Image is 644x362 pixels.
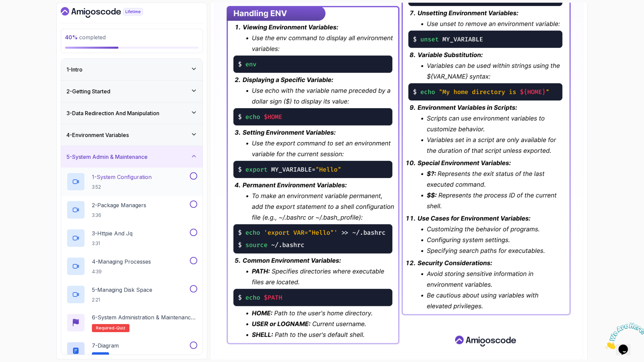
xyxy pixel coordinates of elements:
[92,184,152,190] p: 3:52
[66,342,197,360] button: 7-DiagramText
[61,59,203,80] button: 1-Intro
[61,102,203,124] button: 3-Data Redirection And Manipulation
[65,34,78,41] span: 40 %
[92,229,132,237] p: 3 - Httpie And Jq
[92,268,151,275] p: 4:39
[66,172,197,191] button: 1-System Configuration3:52
[66,313,197,332] button: 6-System Administration & Maintenance QuizRequired-quiz
[66,257,197,276] button: 4-Managing Processes4:39
[66,87,110,95] h3: 2 - Getting Started
[92,342,119,350] p: 7 - Diagram
[66,153,148,161] h3: 5 - System Admin & Maintenance
[92,297,152,303] p: 2:21
[92,313,197,321] p: 6 - System Administration & Maintenance Quiz
[92,258,151,266] p: 4 - Managing Processes
[66,109,159,117] h3: 3 - Data Redirection And Manipulation
[92,201,146,209] p: 2 - Package Managers
[66,229,197,247] button: 3-Httpie And Jq3:31
[66,200,197,219] button: 2-Package Managers3:36
[61,146,203,168] button: 5-System Admin & Maintenance
[116,325,125,331] span: quiz
[3,3,44,29] img: Chat attention grabber
[66,285,197,304] button: 5-Managing Disk Space2:21
[602,320,644,352] iframe: chat widget
[96,354,105,359] span: Text
[92,212,146,219] p: 3:36
[66,131,129,139] h3: 4 - Environment Variables
[65,34,106,41] span: completed
[92,173,152,181] p: 1 - System Configuration
[61,7,158,18] a: Dashboard
[96,325,116,331] span: Required-
[66,65,83,74] h3: 1 - Intro
[92,240,132,247] p: 3:31
[61,81,203,102] button: 2-Getting Started
[92,286,152,294] p: 5 - Managing Disk Space
[61,124,203,146] button: 4-Environment Variables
